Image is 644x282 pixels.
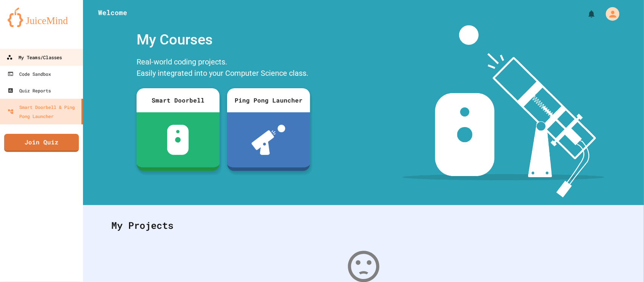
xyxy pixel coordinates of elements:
[573,8,598,20] div: My Notifications
[6,53,62,62] div: My Teams/Classes
[403,25,605,198] img: banner-image-my-projects.png
[133,54,314,83] div: Real-world coding projects. Easily integrated into your Computer Science class.
[8,103,78,121] div: Smart Doorbell & Ping Pong Launcher
[227,88,310,112] div: Ping Pong Launcher
[137,88,220,112] div: Smart Doorbell
[8,69,51,78] div: Code Sandbox
[133,25,314,54] div: My Courses
[598,5,621,23] div: My Account
[8,8,75,27] img: logo-orange.svg
[8,86,51,95] div: Quiz Reports
[104,211,623,240] div: My Projects
[167,125,189,155] img: sdb-white.svg
[4,134,79,152] a: Join Quiz
[252,125,285,155] img: ppl-with-ball.png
